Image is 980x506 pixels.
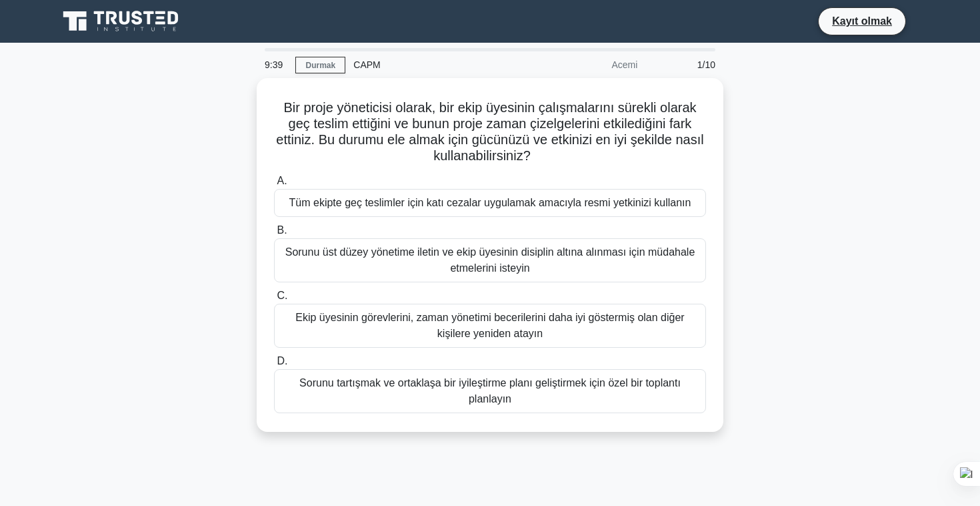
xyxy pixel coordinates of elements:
[295,312,684,339] font: Ekip üyesinin görevlerini, zaman yönetimi becerilerini daha iyi göstermiş olan diğer kişilere yen...
[305,61,335,70] font: Durmak
[295,57,345,73] a: Durmak
[285,246,695,274] font: Sorunu üst düzey yönetime iletin ve ekip üyesinin disiplin altına alınması için müdahale etmeleri...
[277,355,287,366] font: D.
[832,15,892,27] font: Kayıt olmak
[276,100,703,163] font: Bir proje yöneticisi olarak, bir ekip üyesinin çalışmalarını sürekli olarak geç teslim ettiğini v...
[277,224,287,236] font: B.
[611,59,637,70] font: Acemi
[277,175,287,186] font: A.
[257,51,295,78] div: 9:39
[697,59,715,70] font: 1/10
[824,13,900,29] a: Kayıt olmak
[299,377,681,405] font: Sorunu tartışmak ve ortaklaşa bir iyileştirme planı geliştirmek için özel bir toplantı planlayın
[277,290,287,301] font: C.
[289,197,691,208] font: Tüm ekipte geç teslimler için katı cezalar uygulamak amacıyla resmi yetkinizi kullanın
[353,59,380,70] font: CAPM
